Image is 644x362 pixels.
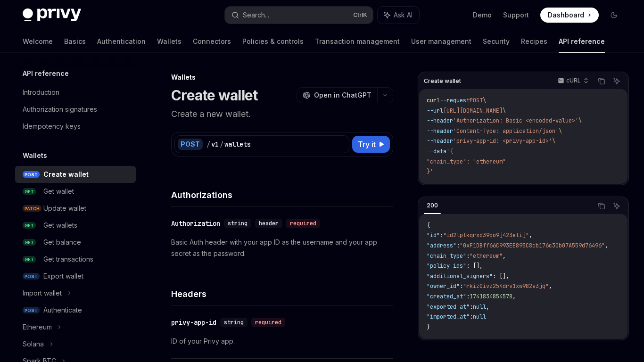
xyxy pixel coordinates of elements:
a: Welcome [23,30,53,53]
span: : [456,242,460,249]
span: "id" [427,231,440,239]
div: 200 [424,200,441,211]
a: Basics [64,30,86,53]
div: Update wallet [43,203,86,214]
div: Get transactions [43,254,93,265]
div: Wallets [171,73,393,82]
div: / [206,140,210,149]
button: Search...CtrlK [225,7,373,24]
span: PATCH [23,205,41,212]
span: Open in ChatGPT [314,90,372,100]
span: \ [559,127,562,135]
a: POSTAuthenticate [15,302,136,319]
span: Ask AI [394,10,413,20]
span: : [466,293,470,300]
div: required [286,219,320,228]
a: GETGet transactions [15,251,136,268]
div: Get wallet [43,186,74,197]
p: ID of your Privy app. [171,336,393,347]
span: "chain_type" [427,252,466,260]
span: 1741834854578 [470,293,512,300]
span: , [605,242,608,249]
span: --header [427,137,453,145]
h5: Wallets [23,150,47,161]
span: \ [483,97,486,104]
p: cURL [566,77,581,84]
span: 'Authorization: Basic <encoded-value>' [453,117,578,124]
a: Wallets [157,30,182,53]
button: Copy the contents from the code block [595,200,608,212]
span: { [427,222,430,229]
div: v1 [211,140,219,149]
span: }' [427,168,433,175]
a: POSTCreate wallet [15,166,136,183]
div: Ethereum [23,321,52,333]
a: API reference [559,30,605,53]
span: "created_at" [427,293,466,300]
span: "imported_at" [427,313,470,321]
a: Idempotency keys [15,118,136,135]
img: dark logo [23,8,81,22]
p: Create a new wallet. [171,107,393,121]
a: Authorization signatures [15,101,136,118]
h1: Create wallet [171,87,257,104]
span: , [549,282,552,290]
button: Ask AI [611,75,623,87]
span: --header [427,117,453,124]
span: , [512,293,516,300]
div: Get balance [43,237,81,248]
span: "additional_signers" [427,272,493,280]
a: Authentication [97,30,146,53]
span: , [503,252,506,260]
span: : [440,231,443,239]
h4: Headers [171,288,393,300]
span: 'privy-app-id: <privy-app-id>' [453,137,552,145]
a: Introduction [15,84,136,101]
span: Try it [358,139,376,150]
span: POST [23,307,40,314]
div: privy-app-id [171,318,216,327]
span: --url [427,107,443,115]
button: Open in ChatGPT [297,87,377,103]
span: Dashboard [548,10,584,20]
a: GETGet wallets [15,217,136,234]
span: POST [23,273,40,280]
div: Authorization signatures [23,104,97,115]
span: --data [427,148,446,155]
div: POST [178,139,203,150]
a: POSTExport wallet [15,268,136,285]
span: --header [427,127,453,135]
span: --request [440,97,470,104]
span: "exported_at" [427,303,470,311]
span: } [427,323,430,331]
span: POST [470,97,483,104]
span: : [470,303,473,311]
div: Import wallet [23,288,62,299]
span: : [466,252,470,260]
span: 'Content-Type: application/json' [453,127,559,135]
span: : [460,282,463,290]
span: "chain_type": "ethereum" [427,158,506,165]
span: , [486,303,489,311]
span: "policy_ids" [427,262,466,270]
span: : [], [493,272,509,280]
span: string [224,319,244,326]
h4: Authorizations [171,189,393,201]
div: Create wallet [43,169,89,180]
span: "id2tptkqrxd39qo9j423etij" [443,231,529,239]
a: Transaction management [315,30,400,53]
span: POST [23,171,40,178]
a: Policies & controls [242,30,304,53]
div: Get wallets [43,220,77,231]
div: Search... [243,9,269,21]
div: Introduction [23,87,59,98]
span: \ [552,137,555,145]
span: "rkiz0ivz254drv1xw982v3jq" [463,282,549,290]
button: Copy the contents from the code block [595,75,608,87]
button: cURL [553,73,593,89]
div: Authenticate [43,304,82,316]
a: Dashboard [540,8,599,23]
button: Toggle dark mode [606,8,621,23]
a: User management [411,30,471,53]
a: Demo [473,10,492,20]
